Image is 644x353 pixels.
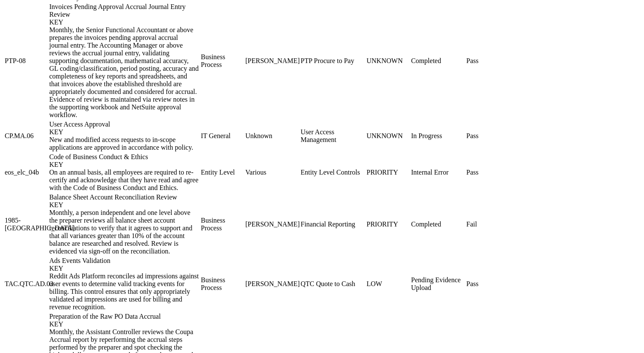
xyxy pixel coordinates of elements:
div: Monthly, a person independent and one level above the preparer reviews all balance sheet account ... [49,209,199,255]
div: Pending Evidence Upload [411,276,465,292]
div: eos_elc_04b [5,169,48,176]
div: Invoices Pending Approval Accrual Journal Entry Review [49,3,199,26]
div: Reddit Ads Platform reconciles ad impressions against user events to determine valid tracking eve... [49,272,199,311]
div: LOW [367,280,409,288]
div: Code of Business Conduct & Ethics [49,153,199,169]
div: PTP-08 [5,57,48,65]
div: 1985-[GEOGRAPHIC_DATA] [5,217,48,232]
div: Unknown [245,132,299,140]
div: KEY [49,265,199,272]
div: Pass [466,132,509,140]
div: Pass [466,169,509,176]
td: Entity Level [200,153,244,192]
div: Ads Events Validation [49,257,199,272]
div: Balance Sheet Account Reconciliation Review [49,193,199,209]
div: User Access Management [301,128,365,144]
div: Preparation of the Raw PO Data Accrual [49,313,199,328]
div: TAC.QTC.AD.03 [5,280,48,288]
div: On an annual basis, all employees are required to re-certify and acknowledge that they have read ... [49,169,199,192]
div: PRIORITY [367,169,409,176]
div: PTP Procure to Pay [301,57,365,65]
div: UNKNOWN [367,132,409,140]
div: CP.MA.06 [5,132,48,140]
div: KEY [49,128,199,136]
div: Internal Error [411,169,465,176]
td: Business Process [200,256,244,311]
div: KEY [49,320,199,328]
td: IT General [200,120,244,152]
div: UNKNOWN [367,57,409,65]
td: Business Process [200,193,244,256]
div: Fail [466,220,509,228]
div: PRIORITY [367,220,409,228]
td: Business Process [200,3,244,119]
div: KEY [49,161,199,169]
div: Monthly, the Senior Functional Accountant or above prepares the invoices pending approval accrual... [49,26,199,119]
div: [PERSON_NAME] [245,280,299,288]
div: New and modified access requests to in-scope applications are approved in accordance with policy. [49,136,199,151]
div: Pass [466,280,509,288]
div: [PERSON_NAME] [245,57,299,65]
div: Financial Reporting [301,220,365,228]
div: KEY [49,201,199,209]
div: Completed [411,220,465,228]
div: Pass [466,57,509,65]
div: Various [245,169,299,176]
div: KEY [49,18,199,26]
div: User Access Approval [49,121,199,136]
div: Completed [411,57,465,65]
div: Entity Level Controls [301,169,365,176]
div: QTC Quote to Cash [301,280,365,288]
div: [PERSON_NAME] [245,220,299,228]
div: In Progress [411,132,465,140]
